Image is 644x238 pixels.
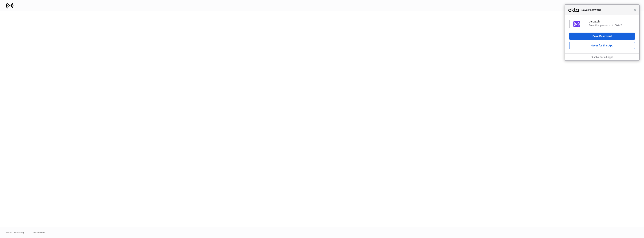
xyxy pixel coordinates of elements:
span: Save Password [580,8,634,12]
img: IoaI0QAAAAZJREFUAwDpn500DgGa8wAAAABJRU5ErkJggg== [573,21,580,27]
a: Disable for all apps [591,56,613,59]
button: Save Password [569,33,635,40]
a: Data Disclaimer [32,231,46,234]
div: Save this password in Okta? [589,24,635,27]
span: Close [634,8,636,11]
button: Never for this App [569,42,635,49]
span: © 2025 OneAdvisory [6,231,24,234]
div: Dispatch [589,20,635,23]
